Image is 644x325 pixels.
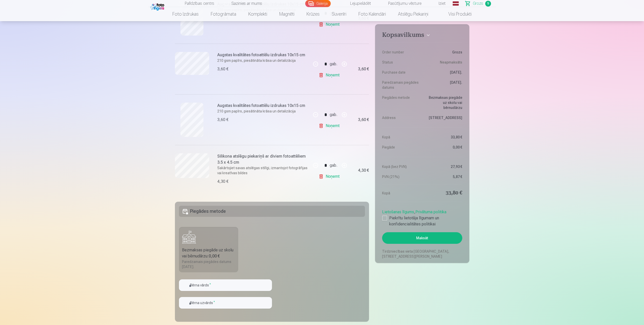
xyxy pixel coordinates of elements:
p: Sakārtojiet savas atslēgas stilīgi, izmantojot fotogrāfijas vai kreatīvas bildes [217,165,308,175]
dt: Address [382,115,420,120]
p: 210 gsm papīrs, piesātināta krāsa un detalizācija [217,58,308,63]
div: 4,30 € [217,179,228,185]
img: /fa1 [150,2,166,11]
a: Fotogrāmata [205,7,242,21]
b: 0,00 € [209,254,220,258]
dt: Kopā [382,135,420,140]
dt: Paredzamais piegādes datums [382,80,420,90]
a: Visi produkti [434,7,478,21]
div: gab. [330,109,337,121]
span: 9 [485,1,491,7]
button: Kopsavilkums [382,31,462,40]
a: Noņemt [319,121,342,131]
div: 3,60 € [217,117,228,123]
dd: [DATE]. [425,70,462,75]
a: Noņemt [319,70,342,80]
a: Atslēgu piekariņi [392,7,434,21]
dd: 33,80 € [425,135,462,140]
div: gab. [330,159,337,171]
a: Noņemt [319,19,342,29]
div: gab. [330,58,337,70]
button: Maksāt [382,232,462,244]
dd: 33,80 € [425,190,462,197]
a: Privātuma politika [415,210,446,214]
a: Foto izdrukas [166,7,205,21]
dt: Order number [382,50,420,55]
div: Bezmaksas piegāde uz skolu vai bērnudārzu : [182,247,235,259]
dt: Piegādes metode [382,95,420,110]
dt: Purchase date [382,70,420,75]
a: Foto kalendāri [352,7,392,21]
h6: Augstas kvalitātes fotoattēlu izdrukas 10x15 cm [217,52,308,58]
dd: 27,93 € [425,164,462,169]
div: Paredzamais piegādes datums [DATE]. [182,259,235,269]
dt: Piegāde [382,145,420,150]
a: Magnēti [273,7,300,21]
div: 3,60 € [358,118,369,121]
div: 3,60 € [358,68,369,71]
dt: PVN (21%) [382,174,420,179]
div: 4,30 € [358,169,369,172]
dd: Bezmaksas piegāde uz skolu vai bērnudārzu [425,95,462,110]
dd: [STREET_ADDRESS] [425,115,462,120]
h5: Piegādes metode [179,206,365,217]
span: Grozs [473,1,483,7]
a: Lietošanas līgums [382,210,414,214]
div: , [382,207,462,227]
dt: Kopā (bez PVN) [382,164,420,169]
a: Suvenīri [326,7,352,21]
p: Tirdzniecības vieta [GEOGRAPHIC_DATA], [STREET_ADDRESS][PERSON_NAME] [382,249,462,259]
dd: 0,00 € [425,145,462,150]
a: Komplekti [242,7,273,21]
h6: Silikona atslēgu piekariņš ar diviem fotoattēliem 3.5 x 4.5 cm [217,153,308,165]
a: Noņemt [319,171,342,182]
dd: 5,87 € [425,174,462,179]
dd: Grozs [425,50,462,55]
a: Krūzes [300,7,326,21]
h6: Augstas kvalitātes fotoattēlu izdrukas 10x15 cm [217,103,308,109]
dd: [DATE]. [425,80,462,90]
div: 3,60 € [217,66,228,72]
label: Piekrītu lietotāja līgumam un konfidencialitātes politikai [382,215,462,227]
dt: Kopā [382,190,420,197]
p: 210 gsm papīrs, piesātināta krāsa un detalizācija [217,109,308,114]
dt: Status [382,60,420,65]
span: Neapmaksāts [440,60,462,65]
